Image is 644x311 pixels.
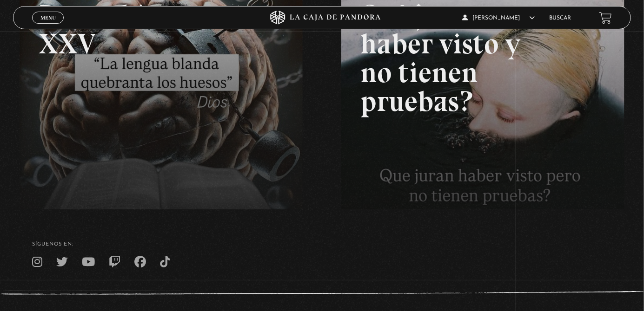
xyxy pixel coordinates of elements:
[37,23,59,29] span: Cerrar
[40,15,56,20] span: Menu
[32,242,612,247] h4: SÍguenos en:
[550,15,571,21] a: Buscar
[599,12,612,24] a: View your shopping cart
[463,15,535,21] span: [PERSON_NAME]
